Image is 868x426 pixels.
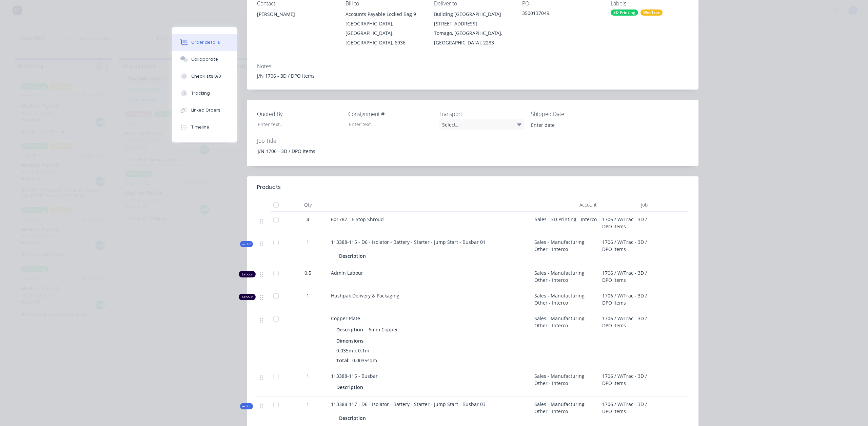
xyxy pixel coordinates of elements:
[331,239,486,245] span: 113388-115 - D6 - Isolator - Battery - Starter - Jump Start - Busbar 01
[339,413,369,423] div: Description
[257,9,335,31] div: [PERSON_NAME]
[172,119,237,136] button: Timeline
[240,241,253,247] div: Kit
[346,0,423,7] div: Bill to
[336,337,363,344] span: Dimensions
[611,0,688,7] div: Labels
[346,9,423,47] div: Accounts Payable Locked Bag 9[GEOGRAPHIC_DATA], [GEOGRAPHIC_DATA], [GEOGRAPHIC_DATA], 6936
[242,404,251,409] span: Kit
[336,382,366,392] div: Description
[172,34,237,51] button: Order details
[307,372,309,380] span: 1
[257,9,335,19] div: [PERSON_NAME]
[599,288,650,311] div: 1706 / W/Trac - 3D / DPO Items
[307,292,309,299] span: 1
[599,311,650,368] div: 1706 / W/Trac - 3D / DPO Items
[611,9,638,16] div: 3D Printing
[191,39,220,45] div: Order details
[331,216,384,222] span: 601787 - E Stop Shroud
[599,368,650,396] div: 1706 / W/Trac - 3D / DPO Items
[191,107,220,113] div: Linked Orders
[526,120,611,130] input: Enter date
[172,102,237,119] button: Linked Orders
[239,294,256,300] div: Labour
[307,216,309,223] span: 4
[257,0,335,7] div: Contact
[172,85,237,102] button: Tracking
[599,212,650,234] div: 1706 / W/Trac - 3D / DPO Items
[331,292,399,299] span: Hushpak Delivery & Packaging
[640,9,663,16] div: WesTrac
[439,110,524,118] label: Transport
[434,0,512,7] div: Deliver to
[304,269,311,276] span: 0.5
[288,198,328,212] div: Qty
[434,9,512,28] div: Building [GEOGRAPHIC_DATA][STREET_ADDRESS]
[336,357,350,364] span: Total:
[336,347,369,354] span: 0.035m x 0.1m
[339,251,369,261] div: Description
[434,9,512,47] div: Building [GEOGRAPHIC_DATA][STREET_ADDRESS]Tomago, [GEOGRAPHIC_DATA], [GEOGRAPHIC_DATA], 2283
[522,0,600,7] div: PO
[532,234,599,265] div: Sales - Manufacturing Other - Interco
[348,110,433,118] label: Consignment #
[257,63,688,70] div: Notes
[191,73,221,79] div: Checklists 0/0
[532,198,599,212] div: Account
[439,119,524,130] div: Select...
[599,198,650,212] div: Job
[242,241,251,247] span: Kit
[172,51,237,68] button: Collaborate
[257,110,342,118] label: Quoted By
[346,9,423,19] div: Accounts Payable Locked Bag 9
[252,146,337,156] div: J/N 1706 - 3D / DPO Items
[336,325,366,334] div: Description
[172,68,237,85] button: Checklists 0/0
[331,401,486,407] span: 113388-117 - D6 - Isolator - Battery - Starter - Jump Start - Busbar 03
[532,265,599,288] div: Sales - Manufacturing Other - Interco
[532,212,599,234] div: Sales - 3D Printing - Interco
[531,110,616,118] label: Shipped Date
[257,183,281,191] div: Products
[522,9,600,19] div: 3500137049
[257,137,342,145] label: Job Title
[532,311,599,368] div: Sales - Manufacturing Other - Interco
[307,401,309,408] span: 1
[257,72,688,79] div: J/N 1706 - 3D / DPO Items
[532,368,599,396] div: Sales - Manufacturing Other - Interco
[331,373,378,379] span: 113388-115 - Busbar
[191,56,218,62] div: Collaborate
[307,238,309,246] span: 1
[239,271,256,277] div: Labour
[331,270,363,276] span: Admin Labour
[532,288,599,311] div: Sales - Manufacturing Other - Interco
[191,90,210,96] div: Tracking
[346,19,423,47] div: [GEOGRAPHIC_DATA], [GEOGRAPHIC_DATA], [GEOGRAPHIC_DATA], 6936
[366,325,401,334] div: 6mm Copper
[240,403,253,409] div: Kit
[434,28,512,47] div: Tomago, [GEOGRAPHIC_DATA], [GEOGRAPHIC_DATA], 2283
[599,265,650,288] div: 1706 / W/Trac - 3D / DPO Items
[331,315,360,322] span: Copper Plate
[599,234,650,265] div: 1706 / W/Trac - 3D / DPO Items
[191,124,209,130] div: Timeline
[350,357,380,364] span: 0.0035sqm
